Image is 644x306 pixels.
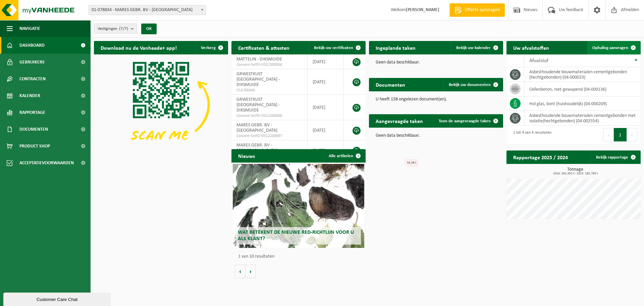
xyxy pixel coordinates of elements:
span: GRWESTKUST [GEOGRAPHIC_DATA] - DIKSMUIDE [236,97,280,113]
a: Ophaling aanvragen [587,41,640,54]
td: [DATE] [308,140,343,161]
span: MARES GEBR. BV - [GEOGRAPHIC_DATA] [236,123,277,133]
button: Previous [603,128,614,141]
span: Gebruikers [19,54,45,71]
span: MATTELIN - DIKSMUIDE [236,57,282,62]
span: 01-078834 - MARES GEBR. BV - DIKSMUIDE [89,5,206,15]
td: [DATE] [308,95,343,120]
span: Contracten [19,71,46,87]
button: Next [627,128,637,141]
span: Documenten [19,121,48,138]
p: 1 van 10 resultaten [238,254,362,259]
span: Toon de aangevraagde taken [439,119,491,123]
h2: Ingeplande taken [369,41,422,54]
span: Consent-SelfD-VEG2200097 [236,133,302,139]
a: Wat betekent de nieuwe RED-richtlijn voor u als klant? [233,164,364,248]
span: Verberg [201,46,216,50]
span: Rapportage [19,104,45,121]
h2: Certificaten & attesten [231,41,296,54]
a: Bekijk uw kalender [451,41,502,54]
h2: Download nu de Vanheede+ app! [94,41,183,54]
a: Alle artikelen [323,149,365,163]
td: [DATE] [308,54,343,69]
span: VLA706440 [236,88,302,93]
span: 2024: 291,952 t - 2025: 185,760 t [510,172,641,175]
p: Geen data beschikbaar. [376,133,496,138]
a: Bekijk rapportage [591,150,640,164]
button: 1 [614,128,627,141]
span: Bekijk uw certificaten [314,46,353,50]
span: Consent-SelfD-VEG2200098 [236,113,302,119]
count: (7/7) [119,27,128,31]
span: MARES GEBR. BV - [GEOGRAPHIC_DATA] [236,143,277,153]
td: hol glas, bont (huishoudelijk) (04-000209) [524,96,641,111]
button: Volgende [246,265,256,278]
button: Vorige [235,265,246,278]
h2: Nieuws [231,149,262,162]
strong: [PERSON_NAME] [406,7,439,12]
span: Bekijk uw documenten [449,83,491,87]
p: U heeft 158 ongelezen document(en). [376,97,496,102]
span: Kalender [19,87,40,104]
span: Dashboard [19,37,45,54]
span: Navigatie [19,20,40,37]
button: Vestigingen(7/7) [94,24,137,34]
a: Bekijk uw documenten [443,78,502,91]
td: [DATE] [308,120,343,140]
span: Bekijk uw kalender [456,46,491,50]
h2: Rapportage 2025 / 2024 [506,150,575,164]
a: Toon de aangevraagde taken [433,114,502,128]
span: Consent-SelfD-VEG2300038 [236,62,302,68]
h3: Tonnage [510,167,641,175]
h2: Aangevraagde taken [369,114,430,127]
span: 01-078834 - MARES GEBR. BV - DIKSMUIDE [89,5,206,15]
td: asbesthoudende bouwmaterialen cementgebonden met isolatie(hechtgebonden) (04-002554) [524,111,641,126]
span: Afvalstof [529,58,548,63]
p: Geen data beschikbaar. [376,60,496,65]
td: cellenbeton, niet-gewapend (04-000136) [524,82,641,96]
div: 1 tot 4 van 4 resultaten [510,127,551,142]
span: Offerte aanvragen [463,7,501,13]
span: Wat betekent de nieuwe RED-richtlijn voor u als klant? [238,230,354,242]
h2: Documenten [369,78,412,91]
button: OK [141,24,157,34]
td: asbesthoudende bouwmaterialen cementgebonden (hechtgebonden) (04-000023) [524,67,641,82]
span: Ophaling aanvragen [592,46,628,50]
span: Acceptatievoorwaarden [19,155,74,171]
a: Bekijk uw certificaten [309,41,365,54]
span: GRWESTKUST [GEOGRAPHIC_DATA] - DIKSMUIDE [236,72,280,87]
a: Offerte aanvragen [449,3,505,17]
iframe: chat widget [3,291,112,306]
img: Download de VHEPlus App [94,54,228,155]
button: Verberg [196,41,227,54]
span: Vestigingen [98,24,128,34]
td: [DATE] [308,69,343,95]
h2: Uw afvalstoffen [506,41,556,54]
span: Product Shop [19,138,50,155]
